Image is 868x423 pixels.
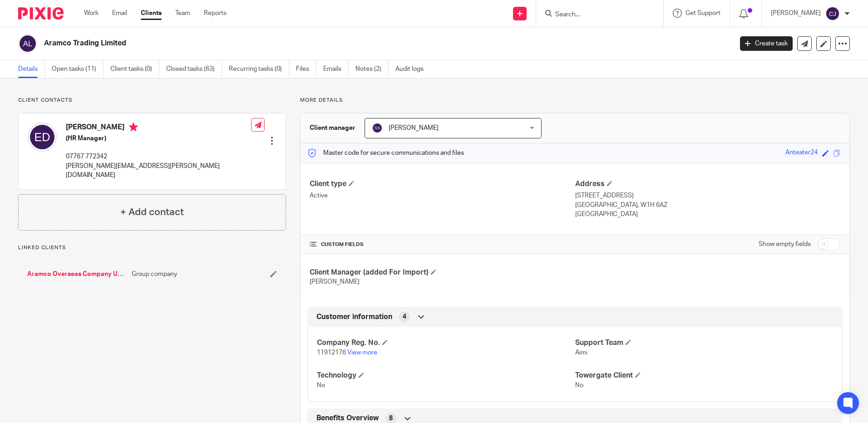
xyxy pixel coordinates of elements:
span: No [575,382,583,389]
img: svg%3E [18,34,37,53]
p: [GEOGRAPHIC_DATA], W1H 6AZ [575,201,840,210]
p: 07767 772342 [66,152,251,161]
h4: Address [575,179,840,189]
span: No [317,382,325,389]
h4: Technology [317,371,575,380]
h2: Aramco Trading Limited [44,39,590,48]
h4: CUSTOM FIELDS [310,241,575,248]
p: [GEOGRAPHIC_DATA] [575,210,840,219]
a: Recurring tasks (0) [229,60,289,78]
a: Client tasks (0) [110,60,159,78]
a: Clients [141,9,162,18]
a: Aramco Overseas Company UK Limited [27,270,127,279]
p: Active [310,191,575,200]
span: Customer information [316,312,392,322]
input: Search [554,11,636,19]
span: 11912176 [317,349,346,356]
p: Master code for secure communications and files [307,148,464,157]
span: Group company [132,270,177,279]
span: 8 [389,414,393,423]
label: Show empty fields [759,240,811,249]
h5: (HR Manager) [66,134,251,143]
span: Benefits Overview [316,413,379,423]
a: Emails [323,60,349,78]
p: [STREET_ADDRESS] [575,191,840,200]
a: Reports [204,9,227,18]
span: 4 [403,312,406,321]
span: [PERSON_NAME] [389,125,439,131]
span: [PERSON_NAME] [310,279,360,285]
p: [PERSON_NAME] [771,9,821,18]
p: More details [300,97,850,104]
img: Pixie [18,7,64,20]
img: svg%3E [825,6,840,21]
span: Get Support [686,10,720,16]
a: Audit logs [395,60,430,78]
img: svg%3E [372,123,383,133]
a: Work [84,9,99,18]
h4: Support Team [575,338,833,348]
div: Anteater24 [785,148,818,158]
i: Primary [129,123,138,132]
a: Details [18,60,45,78]
a: Files [296,60,316,78]
h3: Client manager [310,123,355,133]
h4: Client type [310,179,575,189]
h4: [PERSON_NAME] [66,123,251,134]
a: Create task [740,36,793,51]
h4: Client Manager (added For Import) [310,268,575,277]
h4: Towergate Client [575,371,833,380]
p: Linked clients [18,244,286,251]
h4: + Add contact [120,205,184,219]
p: [PERSON_NAME][EMAIL_ADDRESS][PERSON_NAME][DOMAIN_NAME] [66,162,251,180]
a: Email [112,9,127,18]
a: View more [347,349,377,356]
h4: Company Reg. No. [317,338,575,348]
p: Client contacts [18,97,286,104]
a: Open tasks (11) [52,60,104,78]
span: Aimi [575,349,587,356]
a: Team [175,9,190,18]
a: Closed tasks (63) [166,60,222,78]
img: svg%3E [28,123,57,152]
a: Notes (2) [355,60,389,78]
